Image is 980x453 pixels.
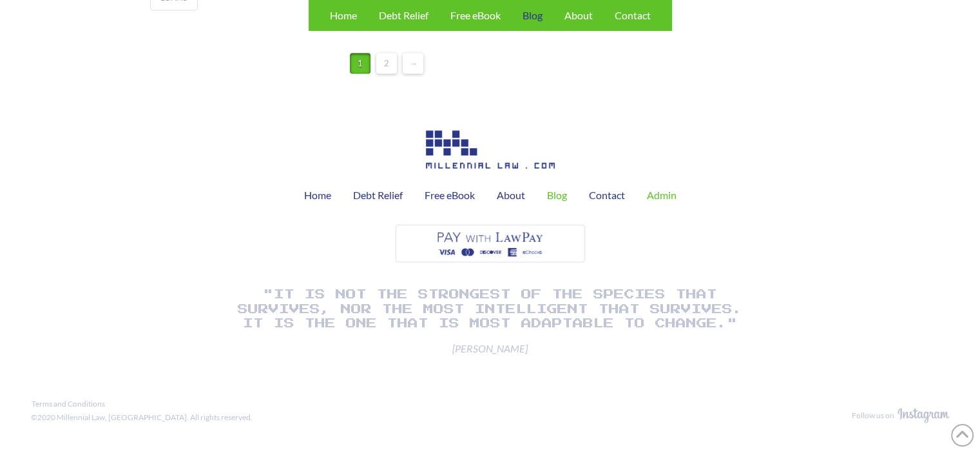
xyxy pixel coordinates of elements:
[898,408,949,423] img: Image
[425,189,475,200] span: Free eBook
[636,178,687,211] a: Admin
[392,221,588,266] img: Image
[615,10,651,21] span: Contact
[414,178,486,211] a: Free eBook
[450,10,501,21] span: Free eBook
[486,178,536,211] a: About
[304,189,331,200] span: Home
[536,178,578,211] a: Blog
[28,396,108,410] a: Terms and Conditions
[342,178,414,211] a: Debt Relief
[403,53,423,73] a: →
[523,10,543,21] span: Blog
[426,130,555,168] img: Image
[353,189,403,200] span: Debt Relief
[852,410,894,421] div: Follow us on
[32,400,105,407] span: Terms and Conditions
[31,412,253,423] div: ©2020 Millennial Law, [GEOGRAPHIC_DATA]. All rights reserved.
[376,53,397,73] a: 2
[233,287,748,330] h1: "It is not the strongest of the species that survives, nor the most intelligent that survives. It...
[547,189,567,200] span: Blog
[497,189,525,200] span: About
[951,424,974,447] a: Back to Top
[578,178,636,211] a: Contact
[293,178,342,211] a: Home
[379,10,428,21] span: Debt Relief
[233,341,748,355] span: [PERSON_NAME]
[330,10,357,21] span: Home
[647,189,677,200] span: Admin
[350,53,370,73] span: 1
[564,10,593,21] span: About
[589,189,625,200] span: Contact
